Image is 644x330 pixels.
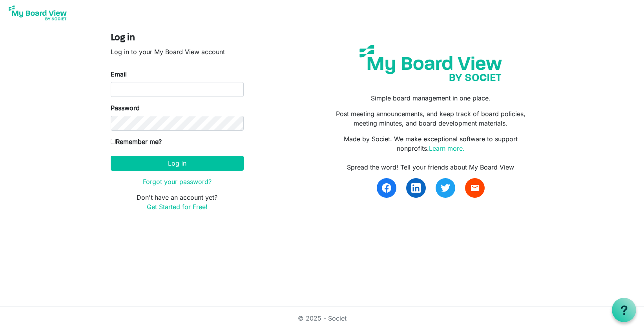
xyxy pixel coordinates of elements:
[111,47,244,57] p: Log in to your My Board View account
[147,203,208,211] a: Get Started for Free!
[298,314,347,322] a: © 2025 - Societ
[465,178,485,198] a: email
[382,183,391,193] img: facebook.svg
[470,183,480,193] span: email
[111,139,116,144] input: Remember me?
[111,103,140,113] label: Password
[441,183,450,193] img: twitter.svg
[111,33,244,44] h4: Log in
[111,156,244,171] button: Log in
[411,183,421,193] img: linkedin.svg
[143,178,212,186] a: Forgot your password?
[354,39,508,87] img: my-board-view-societ.svg
[111,193,244,211] p: Don't have an account yet?
[111,69,127,79] label: Email
[328,93,533,103] p: Simple board management in one place.
[111,137,162,146] label: Remember me?
[6,3,69,23] img: My Board View Logo
[328,162,533,172] div: Spread the word! Tell your friends about My Board View
[328,109,533,128] p: Post meeting announcements, and keep track of board policies, meeting minutes, and board developm...
[429,144,465,152] a: Learn more.
[328,134,533,153] p: Made by Societ. We make exceptional software to support nonprofits.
